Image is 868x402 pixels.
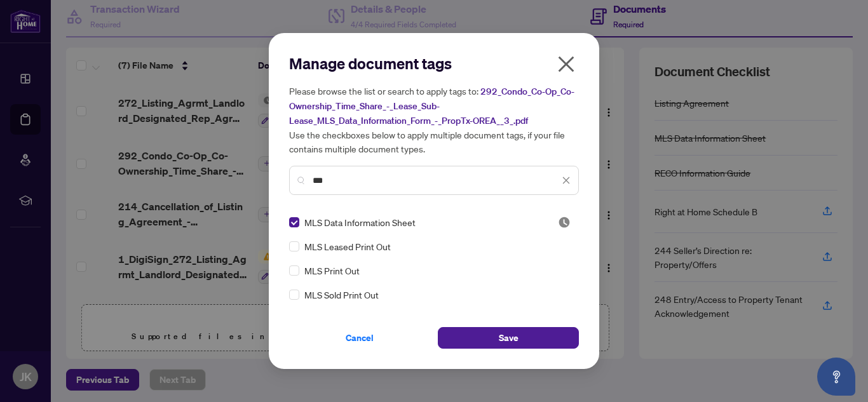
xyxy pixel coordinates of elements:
[558,216,571,229] span: Pending Review
[556,54,576,74] span: close
[289,84,579,156] h5: Please browse the list or search to apply tags to: Use the checkboxes below to apply multiple doc...
[304,288,379,302] span: MLS Sold Print Out
[438,327,579,349] button: Save
[304,264,360,278] span: MLS Print Out
[289,86,574,126] span: 292_Condo_Co-Op_Co-Ownership_Time_Share_-_Lease_Sub-Lease_MLS_Data_Information_Form_-_PropTx-OREA...
[346,328,374,348] span: Cancel
[562,176,571,185] span: close
[499,328,519,348] span: Save
[289,53,579,74] h2: Manage document tags
[304,215,416,229] span: MLS Data Information Sheet
[558,216,571,229] img: status
[289,327,430,349] button: Cancel
[817,358,855,396] button: Open asap
[304,239,391,253] span: MLS Leased Print Out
